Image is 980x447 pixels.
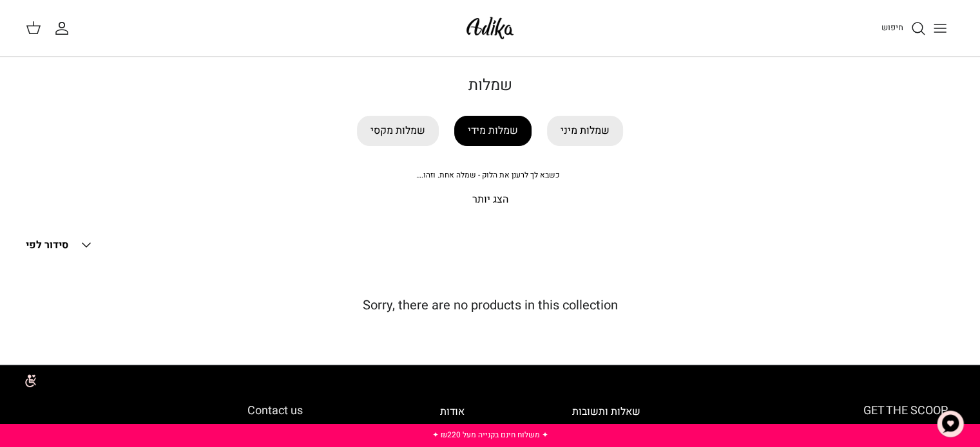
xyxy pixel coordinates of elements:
h6: GET THE SCOOP [748,404,948,418]
img: accessibility_icon02.svg [10,363,45,398]
button: צ'אט [931,405,970,443]
h6: Contact us [32,404,303,418]
span: סידור לפי [26,237,68,253]
h1: שמלות [39,77,941,95]
img: Adika IL [463,13,517,43]
span: כשבא לך לרענן את הלוק - שמלה אחת. וזהו. [416,169,559,181]
a: חיפוש [881,21,926,36]
a: אודות [440,404,465,419]
a: ✦ משלוח חינם בקנייה מעל ₪220 ✦ [432,429,548,441]
a: שמלות מקסי [357,116,439,146]
a: שאלות ותשובות [572,404,640,419]
a: החשבון שלי [54,21,75,36]
button: סידור לפי [26,231,94,259]
p: הצג יותר [39,192,941,208]
a: שמלות מיני [547,116,623,146]
h5: Sorry, there are no products in this collection [26,298,954,313]
span: חיפוש [881,21,903,33]
a: שמלות מידי [454,116,532,146]
button: Toggle menu [926,14,954,42]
